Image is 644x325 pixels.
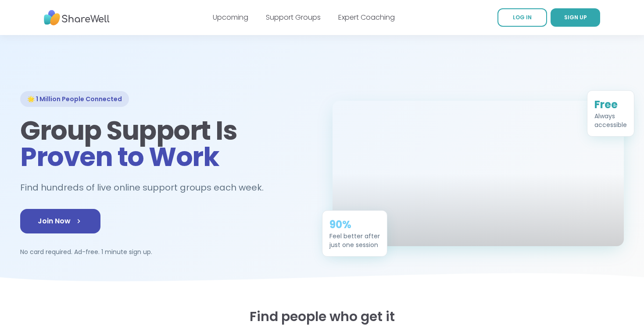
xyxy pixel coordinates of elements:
[564,14,587,21] span: SIGN UP
[594,98,627,112] div: Free
[513,14,532,21] span: LOG IN
[20,309,624,325] h2: Find people who get it
[44,6,110,30] img: ShareWell Nav Logo
[20,117,311,170] h1: Group Support Is
[213,12,248,22] a: Upcoming
[20,138,219,175] span: Proven to Work
[20,247,311,256] p: No card required. Ad-free. 1 minute sign up.
[329,232,380,249] div: Feel better after just one session
[594,112,627,129] div: Always accessible
[38,216,83,226] span: Join Now
[329,218,380,232] div: 90%
[551,8,600,27] a: SIGN UP
[20,91,129,107] div: 🌟 1 Million People Connected
[20,209,100,233] a: Join Now
[338,12,395,22] a: Expert Coaching
[20,180,273,195] h2: Find hundreds of live online support groups each week.
[497,8,547,27] a: LOG IN
[266,12,321,22] a: Support Groups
